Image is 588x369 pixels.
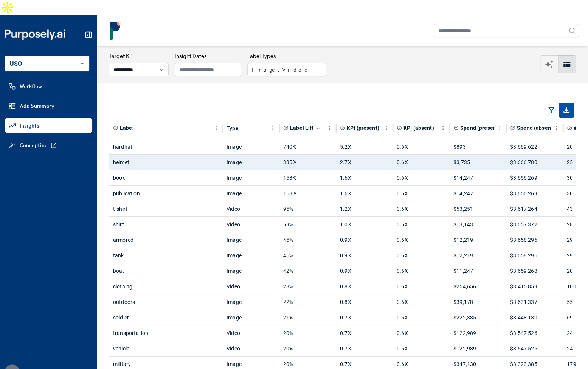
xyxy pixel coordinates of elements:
button: Sort [314,124,322,132]
div: Video [227,341,276,356]
div: Image [227,139,276,154]
div: boat [113,263,219,279]
div: 95% [283,201,332,216]
span: Spend (absent) [517,124,555,132]
div: $12,219 [453,248,503,263]
div: Video [227,201,276,216]
div: 0.6X [397,139,446,154]
button: Type column menu [268,123,278,133]
div: 1.6X [340,186,389,201]
div: helmet [113,155,219,170]
div: Image [227,248,276,263]
div: $14,247 [453,170,503,185]
div: book [113,170,219,185]
div: 0.6X [397,325,446,341]
div: 21% [283,310,332,325]
div: 0.7X [340,310,389,325]
div: $3,658,296 [510,232,559,248]
div: 45% [283,232,332,248]
span: Label Lift [290,124,313,132]
div: $122,989 [453,341,503,356]
div: $3,657,372 [510,217,559,232]
div: 0.6X [397,248,446,263]
button: KPI (absent) column menu [438,123,448,133]
div: 335% [283,155,332,170]
div: $3,735 [453,155,503,170]
span: Spend (present) [460,124,500,132]
button: Spend (absent) column menu [552,123,561,133]
div: $3,415,859 [510,279,559,294]
div: $3,617,264 [510,201,559,216]
div: shirt [113,217,219,232]
div: 0.6X [397,201,446,216]
div: 158% [283,186,332,201]
div: Video [227,217,276,232]
div: Video [227,325,276,341]
div: publication [113,186,219,201]
div: $39,178 [453,294,503,310]
h3: Label Types [247,52,326,60]
div: Image [227,170,276,185]
div: transportation [113,325,219,341]
div: tank [113,248,219,263]
svg: Primary effectiveness metric calculated as a relative difference (% change) in the chosen KPI whe... [283,125,289,131]
div: $3,448,130 [510,310,559,325]
button: KPI (present) column menu [382,123,391,133]
div: Image [227,294,276,310]
div: $53,251 [453,201,503,216]
div: 0.6X [397,294,446,310]
div: 1.2X [340,201,389,216]
div: $3,659,268 [510,263,559,279]
div: Type [227,125,239,131]
div: $3,547,526 [510,341,559,356]
span: Export as CSV [559,103,574,118]
div: 28% [283,279,332,294]
div: 0.9X [340,263,389,279]
div: $222,385 [453,310,503,325]
svg: Aggregate KPI value of all ads where label is present [340,125,345,131]
button: Label column menu [211,123,221,133]
div: hardhat [113,139,219,154]
div: 0.6X [397,232,446,248]
div: 0.6X [397,279,446,294]
div: $3,631,337 [510,294,559,310]
div: $3,656,269 [510,170,559,185]
div: clothing [113,279,219,294]
div: 0.6X [397,310,446,325]
div: 1.6X [340,170,389,185]
div: 0.6X [397,217,446,232]
svg: Aggregate KPI value of all ads where label is absent [397,125,402,131]
div: Video [227,279,276,294]
div: $3,669,622 [510,139,559,154]
svg: Total number of ads where label is present [567,125,572,131]
a: Workflow [5,79,92,94]
span: Insights [20,122,39,129]
div: $11,247 [453,263,503,279]
div: Image [227,155,276,170]
div: 59% [283,217,332,232]
div: $3,666,780 [510,155,559,170]
div: 22% [283,294,332,310]
div: $3,656,269 [510,186,559,201]
div: 0.9X [340,232,389,248]
h3: Insight Dates [175,52,241,60]
div: t-shirt [113,201,219,216]
div: $122,989 [453,325,503,341]
button: Image, Video [247,63,326,76]
div: 0.8X [340,279,389,294]
h3: Target KPI [109,52,169,60]
svg: Total spend on all ads where label is absent [510,125,515,131]
div: $3,547,526 [510,325,559,341]
div: Image [227,310,276,325]
div: vehicle [113,341,219,356]
div: 20% [283,325,332,341]
div: armored [113,232,219,248]
div: 740% [283,139,332,154]
div: $12,219 [453,232,503,248]
span: Concepting [20,142,48,149]
span: Ads Summary [20,102,54,110]
div: 2.7X [340,155,389,170]
img: logo [106,21,125,40]
div: 0.9X [340,248,389,263]
div: USO [5,56,89,71]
